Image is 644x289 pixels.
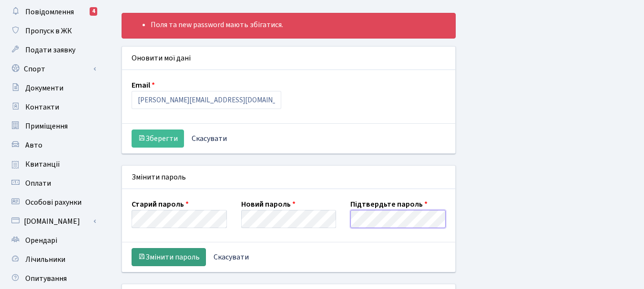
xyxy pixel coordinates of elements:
[25,83,63,93] span: Документи
[90,7,97,16] div: 4
[241,199,296,210] label: Новий пароль
[350,199,428,210] label: Підтвердьте пароль
[122,166,455,189] div: Змінити пароль
[25,197,82,208] span: Особові рахунки
[5,2,100,21] a: Повідомлення4
[5,21,100,40] a: Пропуск в ЖК
[5,174,100,193] a: Оплати
[5,79,100,98] a: Документи
[25,45,75,55] span: Подати заявку
[5,60,100,79] a: Спорт
[5,155,100,174] a: Квитанції
[132,130,184,148] button: Зберегти
[25,26,72,36] span: Пропуск в ЖК
[151,19,446,30] li: Поля та new password мають збігатися.
[5,193,100,212] a: Особові рахунки
[5,212,100,231] a: [DOMAIN_NAME]
[25,7,74,17] span: Повідомлення
[25,254,65,265] span: Лічильники
[122,47,455,70] div: Оновити мої дані
[5,231,100,250] a: Орендарі
[25,235,57,246] span: Орендарі
[25,273,67,284] span: Опитування
[5,269,100,288] a: Опитування
[207,248,255,266] a: Скасувати
[25,102,59,112] span: Контакти
[132,80,155,91] label: Email
[132,248,206,266] button: Змінити пароль
[185,130,233,148] a: Скасувати
[5,98,100,117] a: Контакти
[5,117,100,136] a: Приміщення
[5,40,100,60] a: Подати заявку
[25,178,51,189] span: Оплати
[5,136,100,155] a: Авто
[25,159,60,169] span: Квитанції
[25,121,68,131] span: Приміщення
[132,199,189,210] label: Старий пароль
[5,250,100,269] a: Лічильники
[25,140,42,150] span: Авто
